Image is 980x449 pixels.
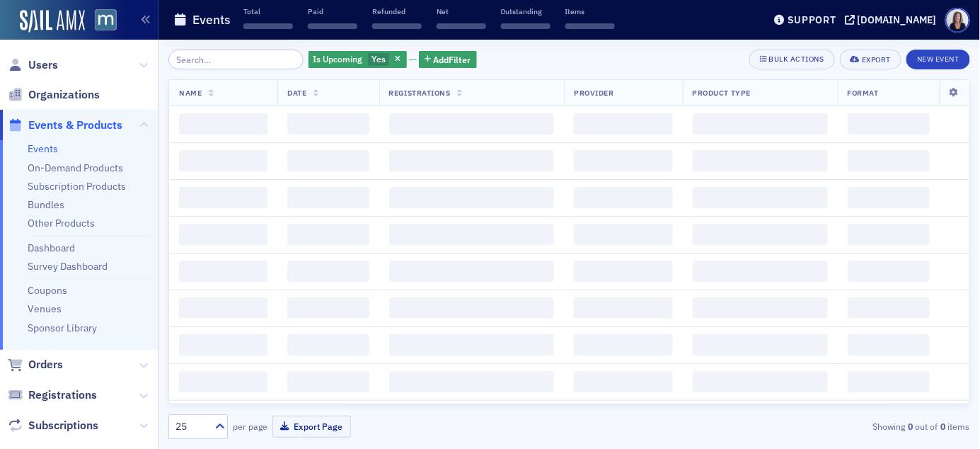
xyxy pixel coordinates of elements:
[945,8,970,33] span: Profile
[848,187,930,208] span: ‌
[769,55,824,63] div: Bulk Actions
[565,23,615,29] span: ‌
[693,371,828,392] span: ‌
[287,334,369,356] span: ‌
[243,23,293,29] span: ‌
[243,6,293,16] p: Total
[28,118,122,133] span: Events & Products
[848,150,930,171] span: ‌
[574,150,672,171] span: ‌
[28,357,63,373] span: Orders
[693,187,828,208] span: ‌
[906,420,916,433] strong: 0
[287,297,369,319] span: ‌
[85,9,117,33] a: View Homepage
[862,56,891,64] div: Export
[574,88,613,98] span: Provider
[28,87,100,103] span: Organizations
[308,6,357,16] p: Paid
[28,387,97,403] span: Registrations
[389,187,555,208] span: ‌
[28,241,75,254] a: Dashboard
[848,88,879,98] span: Format
[179,334,267,356] span: ‌
[906,50,970,69] button: New Event
[389,113,555,135] span: ‌
[309,51,407,69] div: Yes
[749,50,835,69] button: Bulk Actions
[389,371,555,392] span: ‌
[372,23,422,29] span: ‌
[372,6,422,16] p: Refunded
[287,261,369,282] span: ‌
[308,23,357,29] span: ‌
[287,371,369,392] span: ‌
[389,224,555,245] span: ‌
[501,23,550,29] span: ‌
[179,113,267,135] span: ‌
[28,217,95,229] a: Other Products
[788,13,836,26] div: Support
[389,261,555,282] span: ‌
[179,261,267,282] span: ‌
[693,224,828,245] span: ‌
[848,371,930,392] span: ‌
[28,322,97,334] a: Sponsor Library
[501,6,550,16] p: Outstanding
[845,15,942,25] button: [DOMAIN_NAME]
[848,334,930,356] span: ‌
[574,224,672,245] span: ‌
[419,51,477,69] button: AddFilter
[389,334,555,356] span: ‌
[574,297,672,319] span: ‌
[8,418,98,433] a: Subscriptions
[565,6,615,16] p: Items
[175,419,207,434] div: 25
[858,13,937,26] div: [DOMAIN_NAME]
[938,420,948,433] strong: 0
[693,297,828,319] span: ‌
[8,87,100,103] a: Organizations
[28,142,58,155] a: Events
[179,88,202,98] span: Name
[28,198,64,211] a: Bundles
[848,113,930,135] span: ‌
[840,50,901,69] button: Export
[28,57,58,73] span: Users
[693,113,828,135] span: ‌
[28,284,67,297] a: Coupons
[95,9,117,31] img: SailAMX
[389,297,555,319] span: ‌
[574,371,672,392] span: ‌
[693,334,828,356] span: ‌
[574,334,672,356] span: ‌
[389,150,555,171] span: ‌
[8,57,58,73] a: Users
[693,261,828,282] span: ‌
[179,150,267,171] span: ‌
[906,52,970,64] a: New Event
[168,50,304,69] input: Search…
[848,297,930,319] span: ‌
[179,187,267,208] span: ‌
[287,187,369,208] span: ‌
[8,387,97,403] a: Registrations
[848,261,930,282] span: ‌
[179,224,267,245] span: ‌
[287,224,369,245] span: ‌
[28,180,126,193] a: Subscription Products
[233,420,267,433] label: per page
[713,420,970,433] div: Showing out of items
[848,224,930,245] span: ‌
[693,88,751,98] span: Product Type
[8,118,122,133] a: Events & Products
[287,150,369,171] span: ‌
[574,113,672,135] span: ‌
[8,357,63,373] a: Orders
[574,187,672,208] span: ‌
[28,418,98,433] span: Subscriptions
[20,10,85,33] img: SailAMX
[574,261,672,282] span: ‌
[192,11,231,28] h1: Events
